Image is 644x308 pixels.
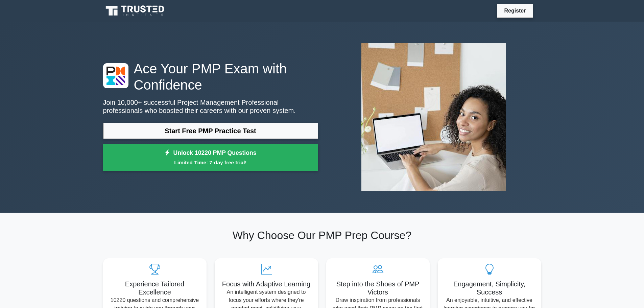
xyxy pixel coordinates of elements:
h2: Why Choose Our PMP Prep Course? [103,229,541,242]
h5: Focus with Adaptive Learning [220,280,313,288]
h5: Step into the Shoes of PMP Victors [332,280,424,296]
h5: Engagement, Simplicity, Success [443,280,536,296]
a: Register [500,6,530,15]
small: Limited Time: 7-day free trial! [112,159,310,166]
p: Join 10,000+ successful Project Management Professional professionals who boosted their careers w... [103,98,318,115]
a: Start Free PMP Practice Test [103,123,318,139]
h1: Ace Your PMP Exam with Confidence [103,61,318,93]
h5: Experience Tailored Excellence [109,280,201,296]
a: Unlock 10220 PMP QuestionsLimited Time: 7-day free trial! [103,144,318,171]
